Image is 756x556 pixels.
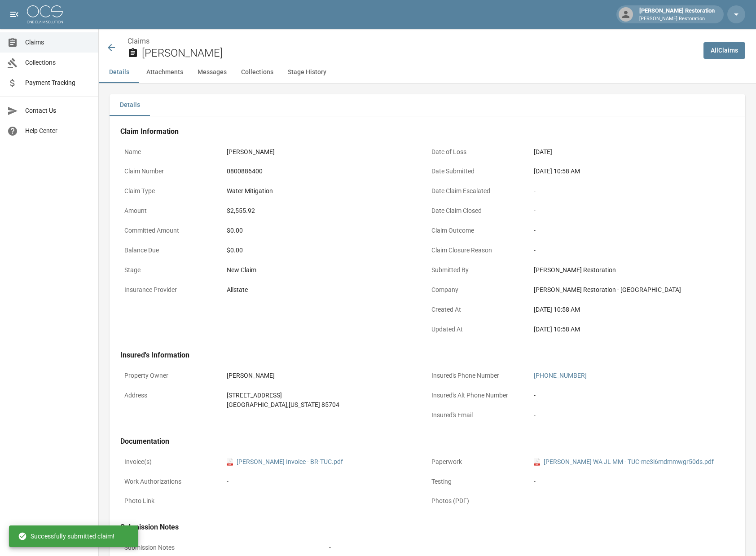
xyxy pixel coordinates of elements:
[120,351,734,360] h4: Insured's Information
[534,206,730,216] div: -
[534,147,552,157] div: [DATE]
[227,186,273,196] div: Water Mitigation
[227,400,339,410] div: [GEOGRAPHIC_DATA] , [US_STATE] 85704
[190,62,234,83] button: Messages
[120,182,223,200] p: Claim Type
[25,106,91,115] span: Contact Us
[27,5,63,23] img: ocs-logo-white-transparent.png
[227,285,248,295] div: Allstate
[636,6,718,22] div: [PERSON_NAME] Restoration
[227,496,229,506] div: -
[427,202,530,220] p: Date Claim Closed
[120,163,223,180] p: Claim Number
[534,410,536,420] div: -
[227,206,255,216] div: $2,555.92
[227,147,275,157] div: [PERSON_NAME]
[120,127,734,136] h4: Claim Information
[120,492,223,510] p: Photo Link
[427,163,530,180] p: Date Submitted
[427,143,530,161] p: Date of Loss
[120,202,223,220] p: Amount
[18,528,114,544] div: Successfully submitted claim!
[534,496,730,506] div: -
[139,62,190,83] button: Attachments
[534,325,730,334] div: [DATE] 10:58 AM
[227,457,343,467] a: pdf[PERSON_NAME] Invoice - BR-TUC.pdf
[534,477,730,486] div: -
[534,285,730,295] div: [PERSON_NAME] Restoration - [GEOGRAPHIC_DATA]
[25,126,91,136] span: Help Center
[427,242,530,259] p: Claim Closure Reason
[534,167,730,176] div: [DATE] 10:58 AM
[534,186,730,196] div: -
[120,367,223,384] p: Property Owner
[703,42,745,59] a: AllClaims
[534,457,714,467] a: pdf[PERSON_NAME] WA JL MM - TUC-me3i6mdmmwgr50ds.pdf
[427,281,530,299] p: Company
[227,226,423,235] div: $0.00
[427,406,530,424] p: Insured's Email
[99,62,139,83] button: Details
[427,492,530,510] p: Photos (PDF)
[427,321,530,338] p: Updated At
[534,391,536,400] div: -
[110,94,150,116] button: Details
[427,387,530,404] p: Insured's Alt Phone Number
[227,265,423,275] div: New Claim
[427,473,530,490] p: Testing
[427,453,530,471] p: Paperwork
[5,5,23,23] button: open drawer
[99,62,756,83] div: anchor tabs
[25,78,91,88] span: Payment Tracking
[120,143,223,161] p: Name
[25,58,91,67] span: Collections
[120,387,223,404] p: Address
[120,242,223,259] p: Balance Due
[427,367,530,384] p: Insured's Phone Number
[120,261,223,279] p: Stage
[227,246,423,255] div: $0.00
[534,265,730,275] div: [PERSON_NAME] Restoration
[281,62,334,83] button: Stage History
[227,391,339,400] div: [STREET_ADDRESS]
[639,15,715,23] p: [PERSON_NAME] Restoration
[427,182,530,200] p: Date Claim Escalated
[234,62,281,83] button: Collections
[120,473,223,490] p: Work Authorizations
[227,477,423,486] div: -
[427,222,530,239] p: Claim Outcome
[534,372,587,379] a: [PHONE_NUMBER]
[227,167,263,176] div: 0800886400
[427,301,530,318] p: Created At
[534,246,730,255] div: -
[110,94,745,116] div: details tabs
[142,47,696,60] h2: [PERSON_NAME]
[120,222,223,239] p: Committed Amount
[329,543,331,552] div: -
[120,523,734,532] h4: Submission Notes
[120,281,223,299] p: Insurance Provider
[25,38,91,47] span: Claims
[534,226,730,235] div: -
[534,305,730,314] div: [DATE] 10:58 AM
[120,437,734,446] h4: Documentation
[127,36,696,47] nav: breadcrumb
[127,37,149,45] a: Claims
[227,371,275,380] div: [PERSON_NAME]
[120,453,223,471] p: Invoice(s)
[427,261,530,279] p: Submitted By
